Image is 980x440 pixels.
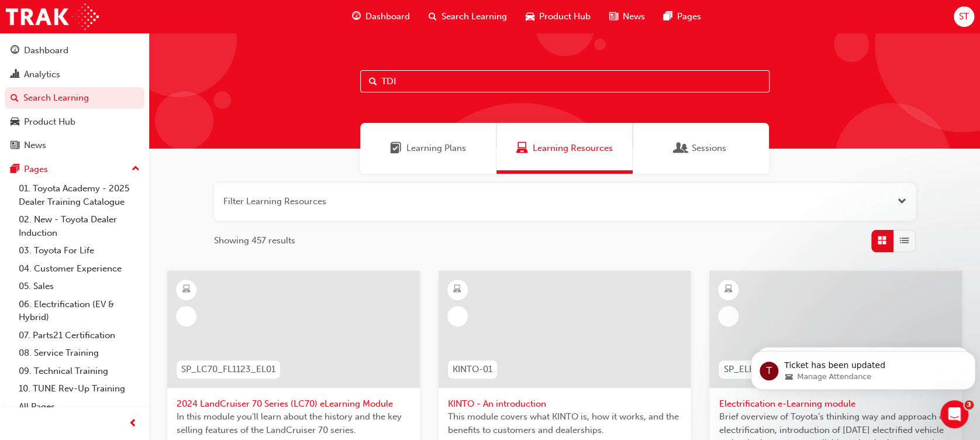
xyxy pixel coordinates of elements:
[214,234,295,247] span: Showing 457 results
[14,180,144,211] a: 01. Toyota Academy - 2025 Dealer Training Catalogue
[5,64,144,85] a: Analytics
[14,398,144,416] a: All Pages
[14,242,144,260] a: 03. Toyota For Life
[129,417,137,431] span: prev-icon
[352,9,361,24] span: guage-icon
[654,5,710,29] a: pages-iconPages
[724,282,733,297] span: learningResourceType_ELEARNING-icon
[448,397,682,411] span: KINTO - An introduction
[6,4,99,30] img: Trak
[429,9,437,24] span: search-icon
[14,380,144,398] a: 10. TUNE Rev-Up Training
[182,282,191,297] span: learningResourceType_ELEARNING-icon
[406,142,466,155] span: Learning Plans
[940,400,968,428] iframe: Intercom live chat
[441,10,507,23] span: Search Learning
[181,363,275,376] span: SP_LC70_FL1123_EL01
[132,161,140,177] span: up-icon
[723,363,811,376] span: SP_ELEC_TK0321_EL
[369,75,377,88] span: Search
[24,139,46,152] div: News
[746,326,980,408] iframe: Intercom notifications message
[11,117,19,128] span: car-icon
[390,142,402,155] span: Learning Plans
[448,410,682,436] span: This module covers what KINTO is, how it works, and the benefits to customers and dealerships.
[516,142,528,155] span: Learning Resources
[677,10,701,23] span: Pages
[898,195,906,208] button: Open the filter
[526,9,534,24] span: car-icon
[14,260,144,278] a: 04. Customer Experience
[343,5,419,29] a: guage-iconDashboard
[954,6,974,27] button: ST
[609,9,618,24] span: news-icon
[11,93,19,104] span: search-icon
[419,5,516,29] a: search-iconSearch Learning
[719,397,953,411] span: Electrification e-Learning module
[664,9,672,24] span: pages-icon
[5,159,144,180] button: Pages
[900,234,909,247] span: List
[11,70,19,80] span: chart-icon
[14,295,144,326] a: 06. Electrification (EV & Hybrid)
[5,87,144,109] a: Search Learning
[5,40,144,61] a: Dashboard
[5,37,144,159] button: DashboardAnalyticsSearch LearningProduct HubNews
[453,363,492,376] span: KINTO-01
[24,163,48,176] div: Pages
[14,344,144,362] a: 08. Service Training
[177,397,410,411] span: 2024 LandCruiser 70 Series (LC70) eLearning Module
[14,326,144,345] a: 07. Parts21 Certification
[24,115,75,129] div: Product Hub
[5,111,144,133] a: Product Hub
[24,44,68,57] div: Dashboard
[24,68,60,81] div: Analytics
[360,70,769,92] input: Search...
[14,211,144,242] a: 02. New - Toyota Dealer Induction
[633,123,769,174] a: SessionsSessions
[539,10,591,23] span: Product Hub
[14,277,144,295] a: 05. Sales
[365,10,410,23] span: Dashboard
[623,10,645,23] span: News
[516,5,600,29] a: car-iconProduct Hub
[14,362,144,380] a: 09. Technical Training
[453,282,461,297] span: learningResourceType_ELEARNING-icon
[11,140,19,151] span: news-icon
[11,164,19,175] span: pages-icon
[959,10,969,23] span: ST
[878,234,886,247] span: Grid
[11,46,19,56] span: guage-icon
[360,123,496,174] a: Learning PlansLearning Plans
[177,410,410,436] span: In this module you'll learn about the history and the key selling features of the LandCruiser 70 ...
[692,142,726,155] span: Sessions
[675,142,687,155] span: Sessions
[496,123,633,174] a: Learning ResourcesLearning Resources
[5,135,144,156] a: News
[600,5,654,29] a: news-iconNews
[964,400,974,410] span: 3
[533,142,613,155] span: Learning Resources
